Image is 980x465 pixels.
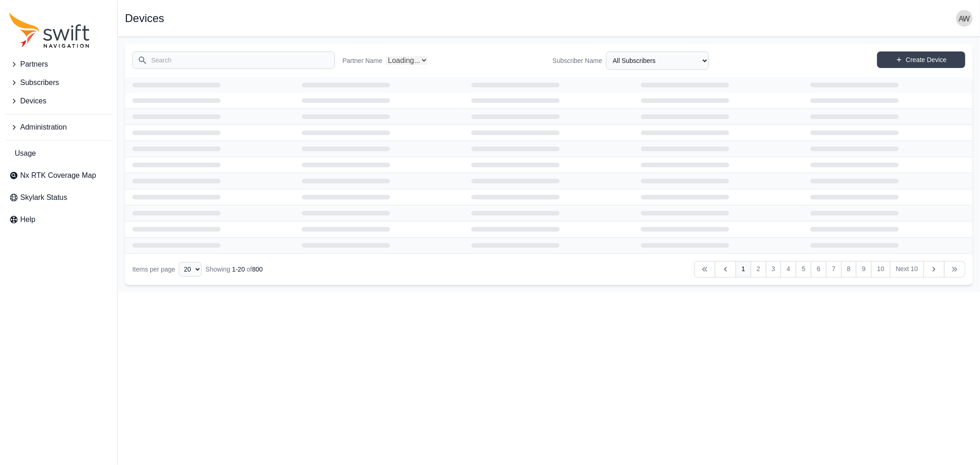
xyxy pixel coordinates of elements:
[796,261,811,278] a: 5
[553,56,602,65] label: Subscriber Name
[20,170,96,181] span: Nx RTK Coverage Map
[20,192,67,203] span: Skylark Status
[20,96,46,107] span: Devices
[125,13,164,24] h1: Devices
[781,261,796,278] a: 4
[232,266,245,273] span: 1 - 20
[179,262,202,277] select: Display Limit
[20,77,59,88] span: Subscribers
[6,74,112,92] button: Subscribers
[132,51,335,69] input: Search
[125,254,973,285] nav: Table navigation
[20,214,35,225] span: Help
[6,92,112,110] button: Devices
[6,210,112,229] a: Help
[6,118,112,136] button: Administration
[6,144,112,163] a: Usage
[252,266,263,273] span: 800
[736,261,751,278] a: 1
[877,51,965,68] a: Create Device
[205,265,263,274] div: Showing of
[766,261,782,278] a: 3
[132,266,175,273] span: Items per page
[20,59,48,70] span: Partners
[871,261,890,278] a: 10
[606,51,709,70] select: Subscriber
[956,10,973,27] img: user photo
[342,56,382,65] label: Partner Name
[751,261,766,278] a: 2
[841,261,857,278] a: 8
[856,261,872,278] a: 9
[826,261,842,278] a: 7
[15,148,36,159] span: Usage
[6,166,112,185] a: Nx RTK Coverage Map
[890,261,924,278] a: Next 10
[811,261,827,278] a: 6
[6,55,112,74] button: Partners
[20,122,67,133] span: Administration
[6,188,112,207] a: Skylark Status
